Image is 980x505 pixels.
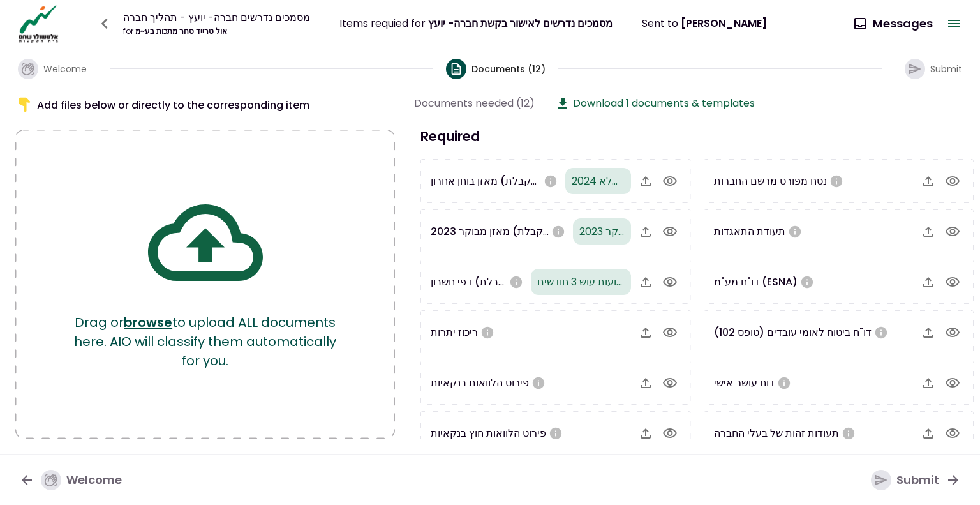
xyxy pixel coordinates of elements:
[874,326,888,340] svg: אנא העלו טופס 102 משנת 2023 ועד היום
[9,464,132,497] button: Welcome
[714,426,839,441] span: תעודות זהות של בעלי החברה
[544,174,558,188] svg: במידה ונערכת הנהלת חשבונות כפולה בלבד
[714,224,785,239] span: תעודת התאגדות
[861,464,971,497] button: Submit
[15,95,395,114] div: Add files below or directly to the corresponding item
[124,313,172,332] button: browse
[549,426,563,441] svg: אנא העלו פרוט הלוואות חוץ בנקאיות של החברה
[431,426,546,441] span: פירוט הלוואות חוץ בנקאיות
[555,95,755,111] button: Download 1 documents & templates
[800,275,814,289] svg: אנא העלו דו"ח מע"מ (ESNA) משנת 2023 ועד היום
[714,275,798,289] span: דו"ח מע"מ (ESNA)
[845,7,943,40] button: Messages
[930,63,962,75] span: Submit
[788,225,802,239] svg: אנא העלו תעודת התאגדות של החברה
[681,16,767,31] span: [PERSON_NAME]
[8,49,97,89] button: Welcome
[895,49,972,89] button: Submit
[414,126,980,146] h3: Required
[537,275,758,289] span: הפועלים-559-552521 - תנועות עוש 3 חודשים.pdf
[509,275,523,289] svg: אנא העלו דפי חשבון ל3 חודשים האחרונים לכל החשבונות בנק
[15,4,62,43] img: Logo
[41,470,122,490] div: Welcome
[446,49,546,89] button: Documents (12)
[829,174,843,188] svg: אנא העלו נסח חברה מפורט כולל שעבודים
[842,426,856,441] svg: אנא העלו צילום תעודת זהות של כל בעלי מניות החברה (לת.ז. ביומטרית יש להעלות 2 צדדים)
[480,326,494,340] svg: אנא העלו ריכוז יתרות עדכני בבנקים, בחברות אשראי חוץ בנקאיות ובחברות כרטיסי אשראי
[123,26,310,37] div: אול טרייד סחר מתכות בע~מ
[551,225,565,239] svg: אנא העלו מאזן מבוקר לשנה 2023
[339,15,612,31] div: Items requied for
[66,313,344,370] p: Drag or to upload ALL documents here. AIO will classify them automatically for you.
[642,15,767,31] div: Sent to
[428,16,612,31] span: מסמכים נדרשים לאישור בקשת חברה- יועץ
[714,325,872,340] span: דו"ח ביטוח לאומי עובדים (טופס 102)
[123,10,310,26] div: מסמכים נדרשים חברה- יועץ - תהליך חברה
[431,375,529,390] span: פירוט הלוואות בנקאיות
[471,63,546,75] span: Documents (12)
[572,174,681,188] span: מאזן בוחן מלא 2024.pdf
[431,275,650,289] span: דפי חשבון (נדרש לקבלת [PERSON_NAME] ירוק)
[431,224,687,239] span: מאזן מבוקר 2023 (נדרש לקבלת [PERSON_NAME] ירוק)
[531,376,546,390] svg: אנא העלו פרוט הלוואות מהבנקים
[777,376,791,390] svg: אנא הורידו את הטופס מלמעלה. יש למלא ולהחזיר חתום על ידי הבעלים
[431,325,478,340] span: ריכוז יתרות
[414,95,535,111] div: Documents needed (12)
[579,224,670,239] span: דוח מבוקר 2023.pdf
[43,63,87,75] span: Welcome
[123,26,133,36] span: for
[431,174,675,188] span: מאזן בוחן אחרון (נדרש לקבלת [PERSON_NAME] ירוק)
[871,470,939,490] div: Submit
[714,375,775,390] span: דוח עושר אישי
[714,174,827,188] span: נסח מפורט מרשם החברות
